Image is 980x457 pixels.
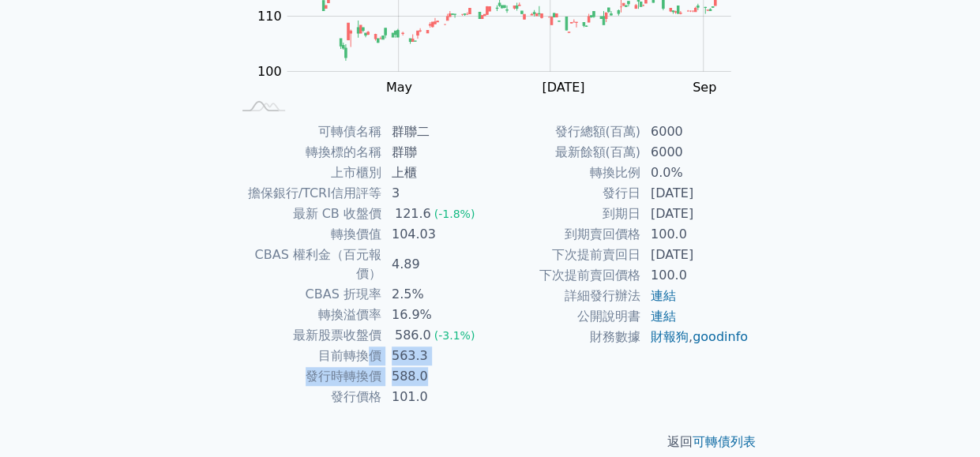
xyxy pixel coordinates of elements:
div: 121.6 [392,204,434,223]
td: 發行總額(百萬) [490,122,641,142]
td: 最新餘額(百萬) [490,142,641,163]
tspan: 100 [257,64,282,79]
td: [DATE] [641,245,749,265]
td: 目前轉換價 [231,346,382,366]
td: 發行時轉換價 [231,366,382,387]
td: 公開說明書 [490,306,641,327]
td: 下次提前賣回日 [490,245,641,265]
span: (-1.8%) [434,208,475,220]
a: 連結 [651,288,676,303]
td: 發行日 [490,183,641,204]
td: 下次提前賣回價格 [490,265,641,286]
td: [DATE] [641,183,749,204]
td: 轉換比例 [490,163,641,183]
td: 563.3 [382,346,490,366]
td: 最新股票收盤價 [231,325,382,346]
td: , [641,327,749,347]
tspan: Sep [693,80,716,95]
p: 返回 [212,433,768,451]
td: 6000 [641,142,749,163]
span: (-3.1%) [434,329,475,342]
td: 發行價格 [231,387,382,407]
td: 588.0 [382,366,490,387]
td: 到期日 [490,204,641,224]
td: [DATE] [641,204,749,224]
td: 2.5% [382,284,490,305]
td: CBAS 折現率 [231,284,382,305]
td: 6000 [641,122,749,142]
td: 擔保銀行/TCRI信用評等 [231,183,382,204]
div: 586.0 [392,326,434,345]
td: 最新 CB 收盤價 [231,204,382,224]
td: CBAS 權利金（百元報價） [231,245,382,284]
td: 101.0 [382,387,490,407]
td: 轉換價值 [231,224,382,245]
td: 100.0 [641,265,749,286]
a: goodinfo [693,329,748,344]
td: 3 [382,183,490,204]
a: 連結 [651,309,676,324]
td: 詳細發行辦法 [490,286,641,306]
tspan: May [386,80,412,95]
td: 轉換溢價率 [231,305,382,325]
td: 群聯二 [382,122,490,142]
td: 到期賣回價格 [490,224,641,245]
td: 可轉債名稱 [231,122,382,142]
tspan: 110 [257,9,282,24]
td: 上櫃 [382,163,490,183]
td: 4.89 [382,245,490,284]
a: 可轉債列表 [693,434,756,449]
td: 16.9% [382,305,490,325]
td: 財務數據 [490,327,641,347]
td: 100.0 [641,224,749,245]
tspan: [DATE] [542,80,584,95]
td: 0.0% [641,163,749,183]
td: 群聯 [382,142,490,163]
td: 104.03 [382,224,490,245]
td: 轉換標的名稱 [231,142,382,163]
a: 財報狗 [651,329,689,344]
td: 上市櫃別 [231,163,382,183]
